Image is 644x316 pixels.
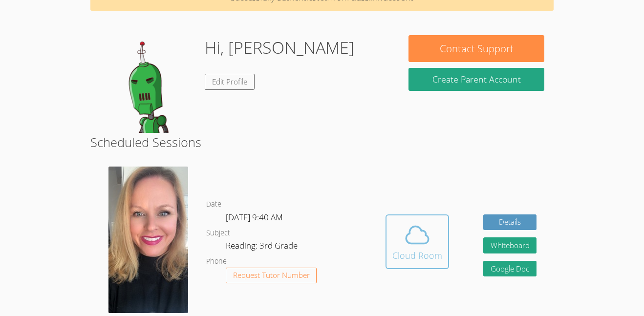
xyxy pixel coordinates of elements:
button: Cloud Room [386,214,449,269]
button: Contact Support [408,35,544,62]
h2: Scheduled Sessions [90,133,554,151]
dd: Reading: 3rd Grade [226,239,300,255]
span: Request Tutor Number [233,272,310,279]
button: Request Tutor Number [226,268,317,284]
dt: Date [206,198,221,211]
a: Google Doc [483,261,537,277]
button: Whiteboard [483,237,537,253]
img: avatar.png [108,167,188,313]
div: Cloud Room [392,249,442,262]
dt: Phone [206,255,227,268]
span: [DATE] 9:40 AM [226,211,283,223]
img: default.png [99,35,197,133]
a: Details [483,214,537,231]
dt: Subject [206,227,230,239]
h1: Hi, [PERSON_NAME] [205,35,354,60]
button: Create Parent Account [408,68,544,91]
a: Edit Profile [205,74,255,90]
